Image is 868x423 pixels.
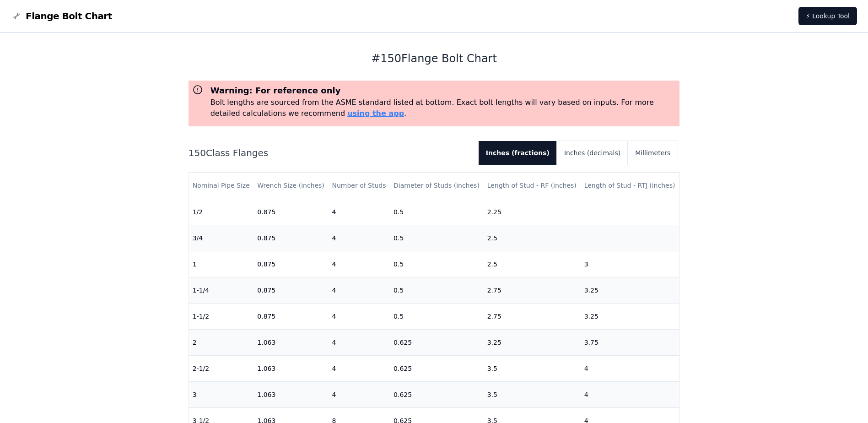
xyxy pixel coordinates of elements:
[390,277,484,303] td: 0.5
[628,141,678,165] button: Millimeters
[484,381,581,407] td: 3.5
[798,7,857,25] a: ⚡ Lookup Tool
[581,303,679,329] td: 3.25
[347,109,404,118] a: using the app
[484,199,581,225] td: 2.25
[484,251,581,277] td: 2.5
[253,277,328,303] td: 0.875
[557,141,628,165] button: Inches (decimals)
[189,173,254,199] th: Nominal Pipe Size
[189,355,254,381] td: 2-1/2
[11,11,22,22] img: Flange Bolt Chart Logo
[189,381,254,407] td: 3
[581,355,679,381] td: 4
[390,381,484,407] td: 0.625
[11,10,112,22] a: Flange Bolt Chart LogoFlange Bolt Chart
[253,381,328,407] td: 1.063
[390,225,484,251] td: 0.5
[189,199,254,225] td: 1/2
[484,225,581,251] td: 2.5
[253,251,328,277] td: 0.875
[189,251,254,277] td: 1
[581,277,679,303] td: 3.25
[253,355,328,381] td: 1.063
[390,199,484,225] td: 0.5
[484,277,581,303] td: 2.75
[484,329,581,355] td: 3.25
[253,303,328,329] td: 0.875
[328,355,390,381] td: 4
[328,225,390,251] td: 4
[328,251,390,277] td: 4
[210,84,676,97] h3: Warning: For reference only
[479,141,557,165] button: Inches (fractions)
[189,329,254,355] td: 2
[189,51,680,66] h1: # 150 Flange Bolt Chart
[328,199,390,225] td: 4
[328,173,390,199] th: Number of Studs
[390,329,484,355] td: 0.625
[26,10,112,22] span: Flange Bolt Chart
[581,381,679,407] td: 4
[328,303,390,329] td: 4
[484,173,581,199] th: Length of Stud - RF (inches)
[581,251,679,277] td: 3
[253,225,328,251] td: 0.875
[189,303,254,329] td: 1-1/2
[581,173,679,199] th: Length of Stud - RTJ (inches)
[189,146,471,159] h2: 150 Class Flanges
[581,329,679,355] td: 3.75
[390,251,484,277] td: 0.5
[189,225,254,251] td: 3/4
[328,277,390,303] td: 4
[390,303,484,329] td: 0.5
[484,303,581,329] td: 2.75
[390,355,484,381] td: 0.625
[189,277,254,303] td: 1-1/4
[253,329,328,355] td: 1.063
[328,329,390,355] td: 4
[328,381,390,407] td: 4
[253,173,328,199] th: Wrench Size (inches)
[484,355,581,381] td: 3.5
[390,173,484,199] th: Diameter of Studs (inches)
[253,199,328,225] td: 0.875
[210,97,676,119] p: Bolt lengths are sourced from the ASME standard listed at bottom. Exact bolt lengths will vary ba...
